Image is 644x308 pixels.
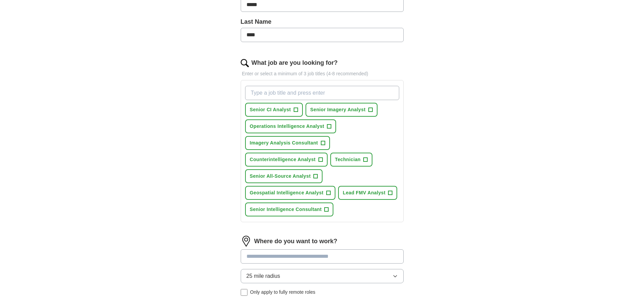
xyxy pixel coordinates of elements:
p: Enter or select a minimum of 3 job titles (4-8 recommended) [241,70,404,77]
span: Lead FMV Analyst [343,189,386,196]
button: Senior Intelligence Consultant [245,203,334,216]
img: location.png [241,236,252,247]
label: Where do you want to work? [254,237,337,246]
button: Lead FMV Analyst [338,186,398,200]
button: Geospatial Intelligence Analyst [245,186,335,200]
span: Senior All-Source Analyst [250,173,311,180]
label: Last Name [241,17,404,26]
button: Senior All-Source Analyst [245,169,323,183]
span: Imagery Analysis Consultant [250,139,318,147]
span: Senior Imagery Analyst [310,106,366,113]
span: Senior CI Analyst [250,106,291,113]
label: What job are you looking for? [252,58,338,68]
span: Counterintelligence Analyst [250,156,316,163]
span: Technician [335,156,361,163]
span: Senior Intelligence Consultant [250,206,322,213]
button: Senior Imagery Analyst [306,103,378,117]
span: 25 mile radius [246,272,280,280]
button: Technician [330,153,373,167]
button: Imagery Analysis Consultant [245,136,330,150]
img: search.png [241,59,249,67]
span: Only apply to fully remote roles [250,289,315,296]
input: Only apply to fully remote roles [241,289,247,296]
input: Type a job title and press enter [245,86,399,100]
button: 25 mile radius [241,269,404,283]
button: Counterintelligence Analyst [245,153,328,167]
button: Senior CI Analyst [245,103,303,117]
span: Geospatial Intelligence Analyst [250,189,324,196]
span: Operations Intelligence Analyst [250,123,325,130]
button: Operations Intelligence Analyst [245,119,336,133]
